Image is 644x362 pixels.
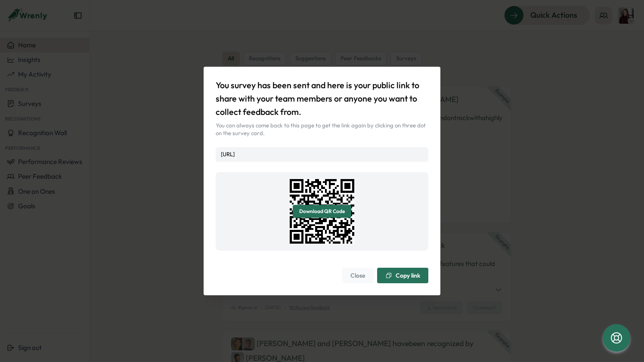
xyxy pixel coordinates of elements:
[377,268,428,283] button: Copy link
[216,122,428,137] p: You can always come back to this page to get the link again by clicking on three dot on the surve...
[342,268,374,283] button: Close
[221,151,235,158] a: [URL]
[396,272,420,278] span: Copy link
[299,205,345,217] span: Download QR Code
[216,79,428,118] p: You survey has been sent and here is your public link to share with your team members or anyone y...
[293,205,351,218] button: Download QR Code
[350,268,365,283] span: Close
